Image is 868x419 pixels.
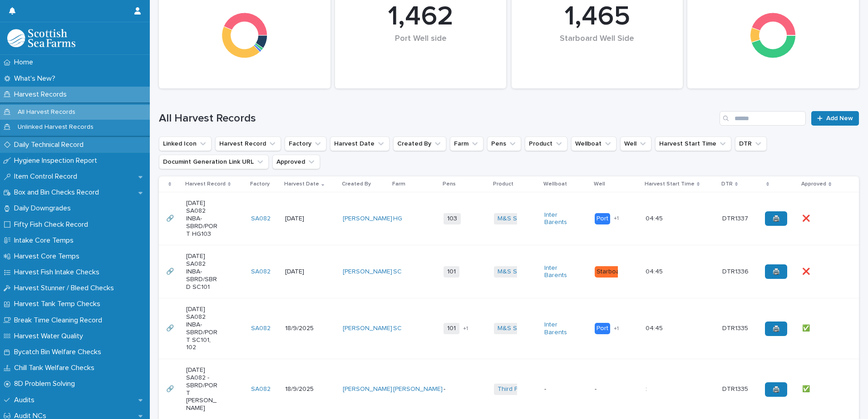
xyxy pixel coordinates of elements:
[393,325,402,332] a: SC
[159,136,212,151] button: Linked Icon
[802,384,812,393] p: ✅
[498,325,532,332] a: M&S Select
[343,385,392,393] a: [PERSON_NAME]
[166,384,176,393] p: 🔗
[10,300,108,308] p: Harvest Tank Temp Checks
[646,213,665,223] p: 04:45
[343,325,392,332] a: [PERSON_NAME]
[10,316,109,325] p: Break Time Cleaning Record
[595,385,627,393] p: -
[802,266,812,276] p: ❌
[251,215,271,223] a: SA082
[10,172,84,181] p: Item Control Record
[544,385,577,393] p: -
[285,385,317,393] p: 18/9/2025
[186,306,218,351] p: [DATE] SA082 INBA-SBRD/PORT SC101, 102
[166,213,176,223] p: 🔗
[10,123,101,131] p: Unlinked Harvest Records
[166,323,176,332] p: 🔗
[10,380,82,388] p: 8D Problem Solving
[350,0,491,33] div: 1,462
[614,216,619,221] span: + 1
[7,29,75,47] img: mMrefqRFQpe26GRNOUkG
[393,215,402,223] a: HG
[159,245,859,298] tr: 🔗🔗 [DATE] SA082 INBA-SBRD/SBRD SC101SA082 [DATE][PERSON_NAME] SC 101M&S Select Inter Barents Star...
[392,179,405,189] p: Farm
[620,136,651,151] button: Well
[463,326,468,331] span: + 1
[186,253,218,291] p: [DATE] SA082 INBA-SBRD/SBRD SC101
[186,366,218,412] p: [DATE] SA082 -SBRD/PORT [PERSON_NAME]
[250,179,270,189] p: Factory
[10,156,104,165] p: Hygiene Inspection Report
[645,179,695,189] p: Harvest Start Time
[525,136,567,151] button: Product
[765,382,787,397] a: 🖨️
[159,192,859,245] tr: 🔗🔗 [DATE] SA082 INBA-SBRD/PORT HG103SA082 [DATE][PERSON_NAME] HG 103M&S Select Inter Barents Port...
[166,266,176,276] p: 🔗
[722,213,750,223] p: DTR1337
[251,268,271,276] a: SA082
[10,284,121,292] p: Harvest Stunner / Bleed Checks
[646,384,649,393] p: :
[765,211,787,226] a: 🖨️
[772,268,780,275] span: 🖨️
[284,179,319,189] p: Harvest Date
[10,364,102,372] p: Chill Tank Welfare Checks
[343,215,392,223] a: [PERSON_NAME]
[544,264,577,280] a: Inter Barents
[330,136,390,151] button: Harvest Date
[527,0,668,33] div: 1,465
[493,179,513,189] p: Product
[721,179,733,189] p: DTR
[10,348,108,356] p: Bycatch Bin Welfare Checks
[443,179,456,189] p: Pens
[251,325,271,332] a: SA082
[10,332,90,341] p: Harvest Water Quality
[543,179,567,189] p: Wellboat
[544,321,577,336] a: Inter Barents
[393,268,402,276] a: SC
[10,188,106,197] p: Box and Bin Checks Record
[10,236,81,245] p: Intake Core Temps
[802,323,812,332] p: ✅
[343,268,392,276] a: [PERSON_NAME]
[498,268,532,276] a: M&S Select
[10,58,40,67] p: Home
[571,136,616,151] button: Wellboat
[646,323,665,332] p: 04:45
[595,323,610,334] div: Port
[444,213,461,224] span: 103
[215,136,281,151] button: Harvest Record
[272,155,320,169] button: Approved
[498,215,532,223] a: M&S Select
[772,386,780,393] span: 🖨️
[765,322,787,336] a: 🖨️
[765,264,787,279] a: 🖨️
[10,108,83,116] p: All Harvest Records
[251,385,271,393] a: SA082
[10,252,87,261] p: Harvest Core Temps
[159,155,269,169] button: Documint Generation Link URL
[614,326,619,331] span: + 1
[10,204,78,213] p: Daily Downgrades
[10,90,74,99] p: Harvest Records
[393,136,446,151] button: Created By
[646,266,665,276] p: 04:45
[772,215,780,222] span: 🖨️
[285,215,317,223] p: [DATE]
[10,396,42,404] p: Audits
[159,298,859,359] tr: 🔗🔗 [DATE] SA082 INBA-SBRD/PORT SC101, 102SA082 18/9/2025[PERSON_NAME] SC 101+1M&S Select Inter Ba...
[722,266,750,276] p: DTR1336
[285,268,317,276] p: [DATE]
[595,266,627,278] div: Starboard
[722,323,750,332] p: DTR1335
[185,179,226,189] p: Harvest Record
[450,136,483,151] button: Farm
[527,34,668,63] div: Starboard Well Side
[444,323,459,334] span: 101
[285,136,326,151] button: Factory
[595,213,610,224] div: Port
[10,74,63,83] p: What's New?
[393,385,443,393] a: [PERSON_NAME]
